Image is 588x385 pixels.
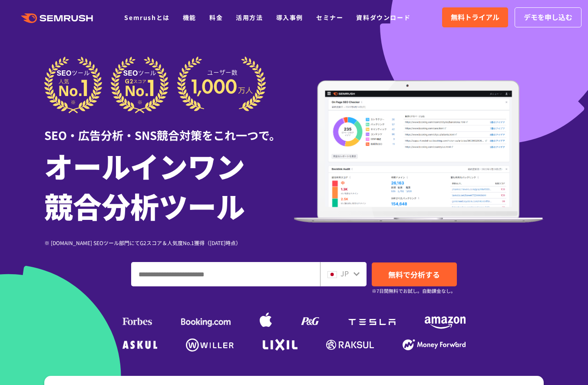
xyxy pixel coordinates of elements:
[451,12,499,23] span: 無料トライアル
[388,269,440,280] span: 無料で分析する
[44,239,294,247] div: ※ [DOMAIN_NAME] SEOツール部門にてG2スコア＆人気度No.1獲得（[DATE]時点）
[44,113,294,143] div: SEO・広告分析・SNS競合対策をこれ一つで。
[356,13,410,22] a: 資料ダウンロード
[124,13,169,22] a: Semrushとは
[316,13,343,22] a: セミナー
[209,13,223,22] a: 料金
[183,13,196,22] a: 機能
[236,13,263,22] a: 活用方法
[515,7,581,27] a: デモを申し込む
[44,146,294,226] h1: オールインワン 競合分析ツール
[132,262,320,286] input: ドメイン、キーワードまたはURLを入力してください
[340,268,349,279] span: JP
[442,7,508,27] a: 無料トライアル
[276,13,303,22] a: 導入事例
[372,287,456,295] small: ※7日間無料でお試し。自動課金なし。
[372,262,457,286] a: 無料で分析する
[524,12,572,23] span: デモを申し込む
